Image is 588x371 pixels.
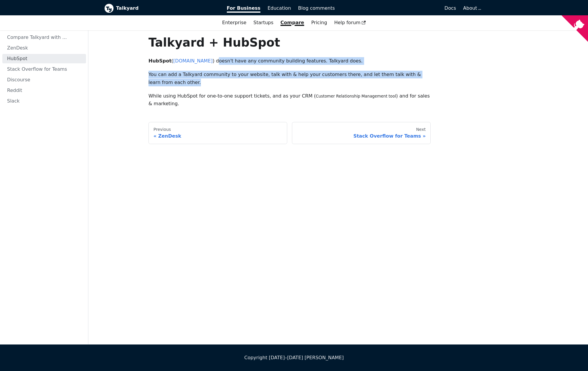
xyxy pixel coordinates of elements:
[331,18,369,28] a: Help forum
[148,92,431,108] p: While using HubSpot for one-to-one support tickets, and as your CRM ( ) and for sales & marketing.
[2,54,86,63] a: HubSpot
[334,20,366,25] span: Help forum
[292,122,431,144] a: NextStack Overflow for Teams
[104,4,114,13] img: Talkyard logo
[250,18,277,28] a: Startups
[148,122,431,144] nav: Docs pages navigation
[104,4,219,13] a: Talkyard logoTalkyard
[148,58,171,64] strong: HubSpot
[298,5,335,11] span: Blog comments
[153,127,282,132] div: Previous
[297,133,426,139] div: Stack Overflow for Teams
[148,57,431,65] p: ( ) doesn't have any community building features. Talkyard does.
[148,122,287,144] a: PreviousZenDesk
[104,354,484,362] div: Copyright [DATE]–[DATE] [PERSON_NAME]
[173,58,213,64] a: [DOMAIN_NAME]
[148,71,431,86] p: You can add a Talkyard community to your website, talk with & help your customers there, and let ...
[223,3,264,13] a: For Business
[153,133,282,139] div: ZenDesk
[2,75,86,85] a: Discourse
[227,5,261,13] span: For Business
[2,43,86,53] a: ZenDesk
[295,3,338,13] a: Blog comments
[2,65,86,74] a: Stack Overflow for Teams
[316,94,396,98] small: Customer Relationship Management tool
[148,35,431,50] h1: Talkyard + HubSpot
[338,3,460,13] a: Docs
[297,127,426,132] div: Next
[308,18,331,28] a: Pricing
[219,18,250,28] a: Enterprise
[267,5,291,11] span: Education
[2,33,86,42] a: Compare Talkyard with ...
[2,86,86,95] a: Reddit
[2,96,86,106] a: Slack
[463,5,480,11] a: About
[264,3,295,13] a: Education
[445,5,456,11] span: Docs
[280,20,304,25] a: Compare
[116,4,219,12] b: Talkyard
